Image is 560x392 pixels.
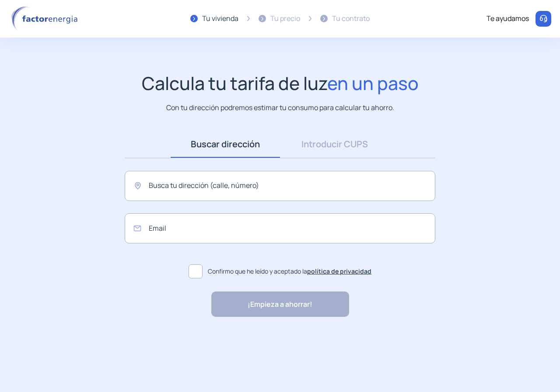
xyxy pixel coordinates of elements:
[9,6,83,31] img: logo factor
[171,131,280,158] a: Buscar dirección
[327,71,419,95] span: en un paso
[202,13,238,24] div: Tu vivienda
[280,131,389,158] a: Introducir CUPS
[332,13,370,24] div: Tu contrato
[208,267,371,276] span: Confirmo que he leído y aceptado la
[486,13,529,24] div: Te ayudamos
[142,73,419,94] h1: Calcula tu tarifa de luz
[166,102,394,113] p: Con tu dirección podremos estimar tu consumo para calcular tu ahorro.
[539,14,548,23] img: llamar
[270,13,300,24] div: Tu precio
[307,267,371,275] a: política de privacidad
